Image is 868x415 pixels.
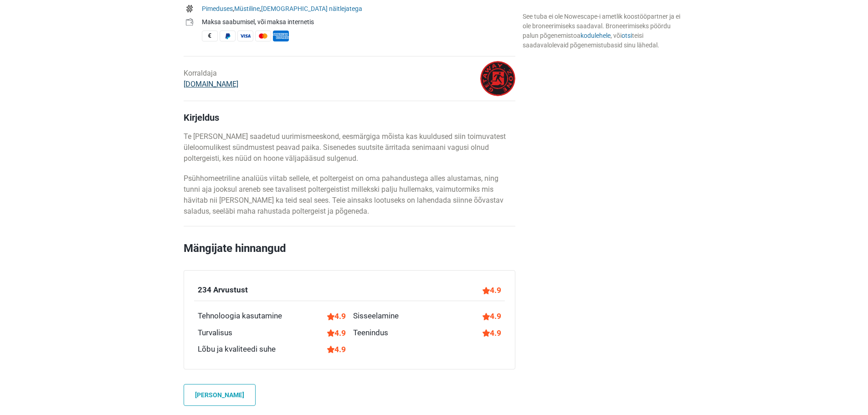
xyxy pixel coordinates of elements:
div: See tuba ei ole Nowescape-i ametlik koostööpartner ja ei ole broneerimiseks saadaval. Broneerimis... [523,12,685,50]
a: [DOMAIN_NAME] [184,80,238,88]
div: Sisseelamine [353,310,399,322]
div: 4.9 [483,327,501,339]
div: 234 Arvustust [198,284,248,296]
div: Maksa saabumisel, või maksa internetis [202,17,515,27]
span: Sularaha [202,31,218,41]
span: PayPal [220,31,236,41]
a: [DEMOGRAPHIC_DATA] näitlejatega [261,5,362,12]
div: 4.9 [327,327,346,339]
a: [PERSON_NAME] [184,384,256,406]
img: 45fbc6d3e05ebd93l.png [480,61,515,96]
p: Psühhomeetriline analüüs viitab sellele, et poltergeist on oma pahandustega alles alustamas, ning... [184,173,515,217]
div: Teenindus [353,327,388,339]
a: Pimeduses [202,5,233,12]
h4: Kirjeldus [184,112,515,123]
div: Lõbu ja kvaliteedi suhe [198,343,276,355]
a: kodulehele [580,32,611,39]
div: Korraldaja [184,68,238,90]
div: Turvalisus [198,327,232,339]
p: Te [PERSON_NAME] saadetud uurimismeeskond, eesmärgiga mõista kas kuuldused siin toimuvatest ülelo... [184,131,515,164]
div: 4.9 [327,310,346,322]
a: otsi [621,32,632,39]
span: Visa [237,31,253,41]
td: , , [202,3,515,16]
div: 4.9 [483,284,501,296]
div: 4.9 [327,343,346,355]
div: Tehnoloogia kasutamine [198,310,282,322]
span: American Express [273,31,289,41]
div: 4.9 [483,310,501,322]
h2: Mängijate hinnangud [184,240,515,270]
span: MasterCard [255,31,271,41]
a: Müstiline [234,5,260,12]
